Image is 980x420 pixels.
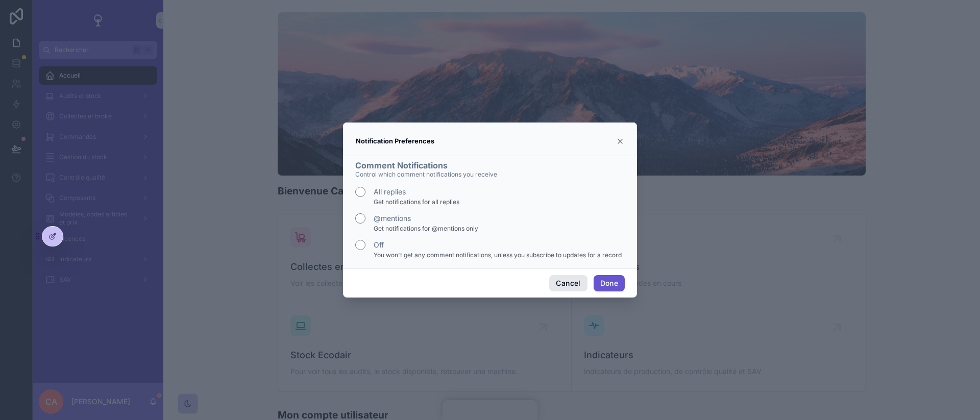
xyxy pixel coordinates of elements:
label: All replies [374,187,406,197]
h3: Notification Preferences [356,135,434,147]
span: You won't get any comment notifications, unless you subscribe to updates for a record [374,251,622,259]
span: Get notifications for all replies [374,198,459,206]
h2: Comment Notifications [355,160,625,170]
button: Done [594,275,625,291]
button: Cancel [549,275,587,291]
label: Off [374,240,384,250]
span: Get notifications for @mentions only [374,225,478,233]
p: Control which comment notifications you receive [355,170,625,179]
label: @mentions [374,213,411,224]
